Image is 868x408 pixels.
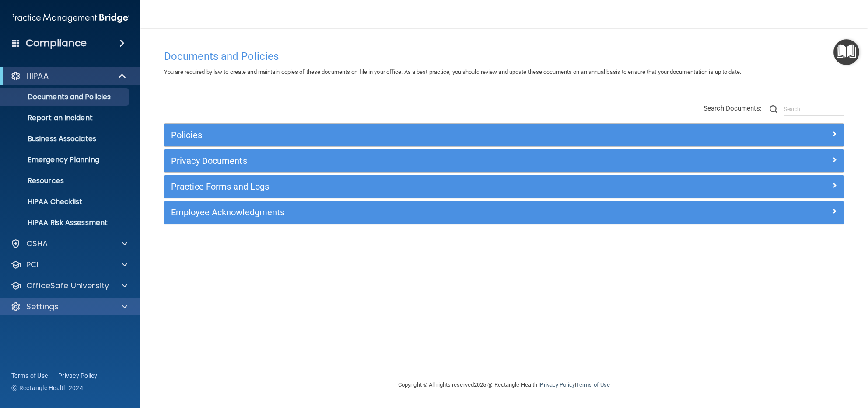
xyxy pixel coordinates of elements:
[11,371,48,380] a: Terms of Use
[540,381,574,388] a: Privacy Policy
[6,156,125,164] p: Emergency Planning
[58,371,98,380] a: Privacy Policy
[26,280,109,291] p: OfficeSafe University
[10,239,127,249] a: OSHA
[11,384,83,392] span: Ⓒ Rectangle Health 2024
[10,301,127,312] a: Settings
[171,154,837,168] a: Privacy Documents
[171,128,837,142] a: Policies
[171,205,837,219] a: Employee Acknowledgments
[171,156,667,166] h5: Privacy Documents
[833,39,859,65] button: Open Resource Center
[10,9,129,27] img: PMB logo
[171,207,667,217] h5: Employee Acknowledgments
[26,71,49,81] p: HIPAA
[171,130,667,140] h5: Policies
[26,259,38,270] p: PCI
[6,135,125,143] p: Business Associates
[26,37,87,49] h4: Compliance
[344,371,664,399] div: Copyright © All rights reserved 2025 @ Rectangle Health | |
[6,197,125,206] p: HIPAA Checklist
[26,301,59,312] p: Settings
[26,239,48,249] p: OSHA
[717,347,857,381] iframe: Drift Widget Chat Controller
[576,381,610,388] a: Terms of Use
[10,71,127,81] a: HIPAA
[10,259,127,270] a: PCI
[171,180,837,194] a: Practice Forms and Logs
[164,69,741,75] span: You are required by law to create and maintain copies of these documents on file in your office. ...
[6,93,125,101] p: Documents and Policies
[770,105,777,113] img: ic-search.3b580494.png
[6,218,125,227] p: HIPAA Risk Assessment
[6,176,125,185] p: Resources
[784,103,844,116] input: Search
[10,280,127,291] a: OfficeSafe University
[171,182,667,191] h5: Practice Forms and Logs
[164,51,844,62] h4: Documents and Policies
[703,104,762,112] span: Search Documents:
[6,114,125,122] p: Report an Incident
